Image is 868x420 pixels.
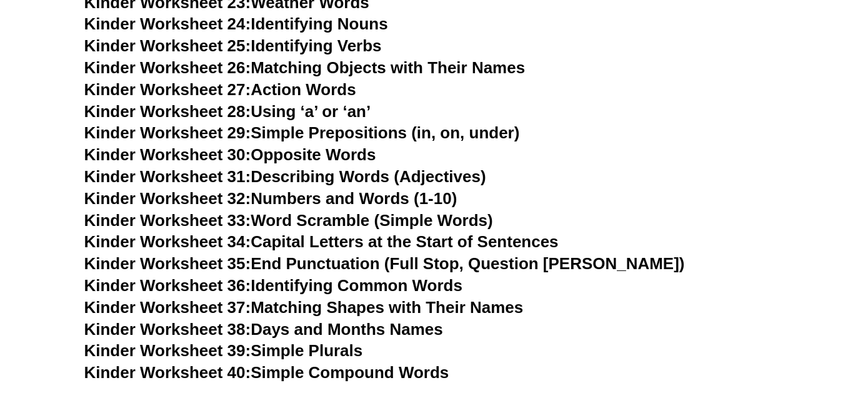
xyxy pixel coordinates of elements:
span: Kinder Worksheet 32: [84,189,251,208]
span: Kinder Worksheet 31: [84,167,251,186]
a: Kinder Worksheet 40:Simple Compound Words [84,363,449,382]
a: Kinder Worksheet 27:Action Words [84,80,356,99]
a: Kinder Worksheet 36:Identifying Common Words [84,276,462,295]
a: Kinder Worksheet 25:Identifying Verbs [84,36,382,55]
span: Kinder Worksheet 35: [84,254,251,273]
span: Kinder Worksheet 24: [84,14,251,33]
a: Kinder Worksheet 39:Simple Plurals [84,341,363,360]
a: Kinder Worksheet 26:Matching Objects with Their Names [84,58,526,77]
a: Kinder Worksheet 37:Matching Shapes with Their Names [84,298,524,317]
span: Kinder Worksheet 36: [84,276,251,295]
a: Kinder Worksheet 38:Days and Months Names [84,320,443,339]
a: Kinder Worksheet 28:Using ‘a’ or ‘an’ [84,102,371,121]
span: Kinder Worksheet 38: [84,320,251,339]
span: Kinder Worksheet 28: [84,102,251,121]
a: Kinder Worksheet 29:Simple Prepositions (in, on, under) [84,123,520,142]
span: Kinder Worksheet 40: [84,363,251,382]
span: Kinder Worksheet 39: [84,341,251,360]
a: Kinder Worksheet 32:Numbers and Words (1-10) [84,189,457,208]
a: Kinder Worksheet 31:Describing Words (Adjectives) [84,167,486,186]
span: Kinder Worksheet 34: [84,232,251,251]
span: Kinder Worksheet 29: [84,123,251,142]
span: Kinder Worksheet 25: [84,36,251,55]
a: Kinder Worksheet 33:Word Scramble (Simple Words) [84,211,493,230]
a: Kinder Worksheet 35:End Punctuation (Full Stop, Question [PERSON_NAME]) [84,254,685,273]
span: Kinder Worksheet 33: [84,211,251,230]
iframe: Chat Widget [654,279,868,420]
span: Kinder Worksheet 30: [84,145,251,164]
a: Kinder Worksheet 30:Opposite Words [84,145,376,164]
a: Kinder Worksheet 24:Identifying Nouns [84,14,388,33]
span: Kinder Worksheet 27: [84,80,251,99]
a: Kinder Worksheet 34:Capital Letters at the Start of Sentences [84,232,559,251]
span: Kinder Worksheet 26: [84,58,251,77]
span: Kinder Worksheet 37: [84,298,251,317]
